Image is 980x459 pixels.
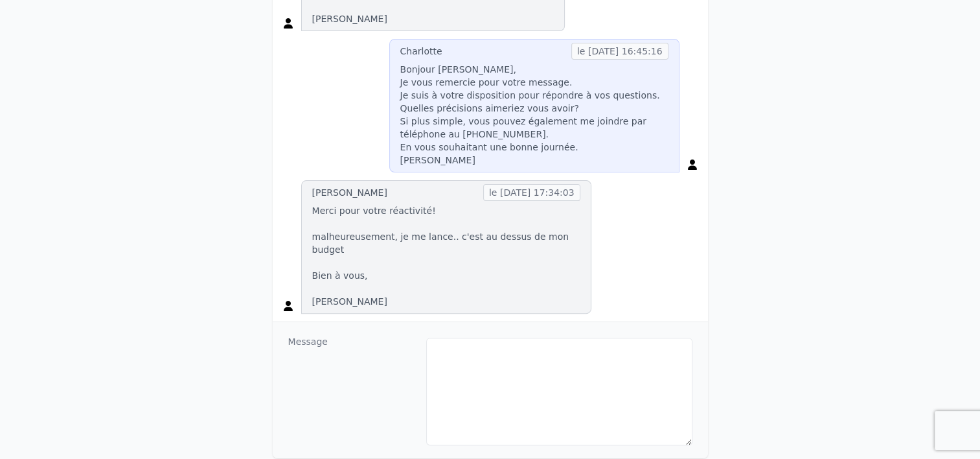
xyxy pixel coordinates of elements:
[288,335,416,445] dt: Message
[312,204,580,308] p: Merci pour votre réactivité! malheureusement, je me lance.. c'est au dessus de mon budget Bien à ...
[571,43,668,60] span: le [DATE] 16:45:16
[400,63,668,167] p: Bonjour [PERSON_NAME], Je vous remercie pour votre message. Je suis à votre disposition pour répo...
[312,186,387,199] div: [PERSON_NAME]
[400,45,442,58] div: Charlotte
[483,184,580,201] span: le [DATE] 17:34:03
